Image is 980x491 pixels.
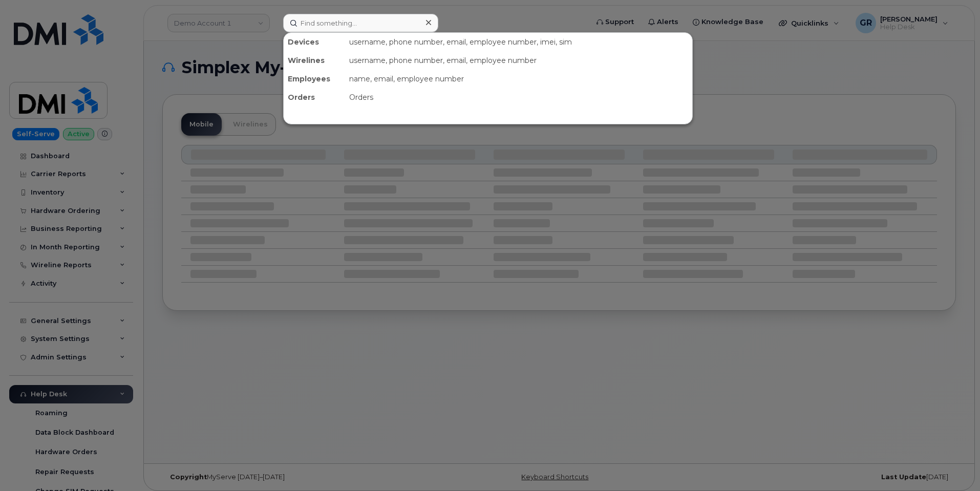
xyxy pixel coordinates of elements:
[345,70,692,88] div: name, email, employee number
[284,70,345,88] div: Employees
[345,33,692,51] div: username, phone number, email, employee number, imei, sim
[345,88,692,106] div: Orders
[345,51,692,70] div: username, phone number, email, employee number
[284,51,345,70] div: Wirelines
[284,33,345,51] div: Devices
[284,88,345,106] div: Orders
